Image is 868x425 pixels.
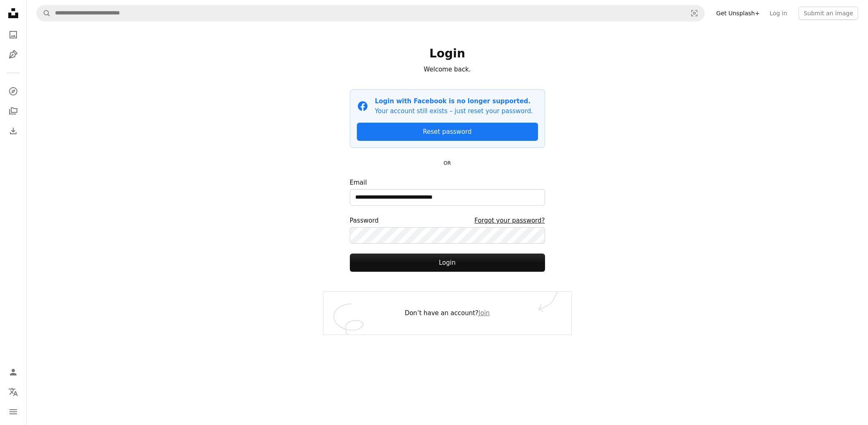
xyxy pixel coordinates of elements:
[375,96,533,106] p: Login with Facebook is no longer supported.
[765,7,792,20] a: Log in
[5,364,22,380] a: Log in / Sign up
[5,83,22,100] a: Explore
[474,216,545,226] a: Forgot your password?
[323,292,571,335] div: Don’t have an account?
[350,189,545,206] input: Email
[350,46,545,61] h1: Login
[357,123,538,141] a: Reset password
[350,178,545,206] label: Email
[350,216,545,226] div: Password
[711,7,765,20] a: Get Unsplash+
[5,123,22,139] a: Download History
[5,384,22,400] button: Language
[5,5,22,23] a: Home — Unsplash
[37,5,51,21] button: Search Unsplash
[684,5,704,21] button: Visual search
[799,7,858,20] button: Submit an image
[350,64,545,74] p: Welcome back.
[350,227,545,244] input: PasswordForgot your password?
[36,5,705,21] form: Find visuals sitewide
[5,26,22,43] a: Photos
[350,254,545,272] button: Login
[444,160,451,166] small: OR
[5,404,22,420] button: Menu
[5,46,22,63] a: Illustrations
[478,309,490,317] a: Join
[5,103,22,119] a: Collections
[375,106,533,116] p: Your account still exists – just reset your password.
